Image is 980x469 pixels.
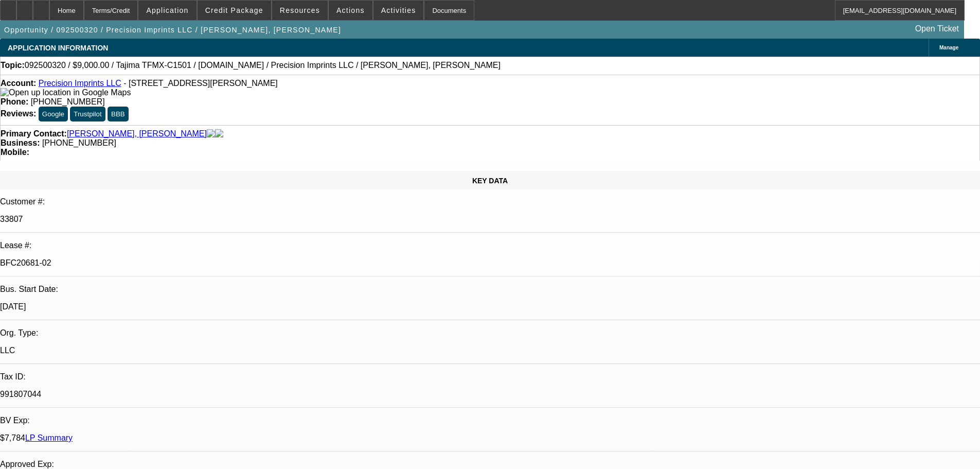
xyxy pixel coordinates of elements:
[1,109,36,118] strong: Reviews:
[138,1,196,20] button: Application
[108,107,129,121] button: BBB
[911,20,963,38] a: Open Ticket
[1,97,28,106] strong: Phone:
[8,44,108,52] span: APPLICATION INFORMATION
[67,129,207,138] a: [PERSON_NAME], [PERSON_NAME]
[1,79,36,88] strong: Account:
[39,107,68,121] button: Google
[329,1,372,20] button: Actions
[1,61,25,70] strong: Topic:
[42,138,116,147] span: [PHONE_NUMBER]
[25,433,73,442] a: LP Summary
[123,79,278,88] span: - [STREET_ADDRESS][PERSON_NAME]
[1,138,40,147] strong: Business:
[472,177,508,185] span: KEY DATA
[1,88,131,97] a: View Google Maps
[39,79,121,88] a: Precision Imprints LLC
[207,129,215,138] img: facebook-icon.png
[205,6,263,14] span: Credit Package
[4,26,341,34] span: Opportunity / 092500320 / Precision Imprints LLC / [PERSON_NAME], [PERSON_NAME]
[381,6,416,14] span: Activities
[31,97,105,106] span: [PHONE_NUMBER]
[336,6,365,14] span: Actions
[1,129,67,138] strong: Primary Contact:
[25,61,501,70] span: 092500320 / $9,000.00 / Tajima TFMX-C1501 / [DOMAIN_NAME] / Precision Imprints LLC / [PERSON_NAME...
[215,129,223,138] img: linkedin-icon.png
[280,6,320,14] span: Resources
[1,88,131,97] img: Open up location in Google Maps
[198,1,271,20] button: Credit Package
[939,45,958,50] span: Manage
[70,107,105,121] button: Trustpilot
[272,1,328,20] button: Resources
[146,6,188,14] span: Application
[373,1,424,20] button: Activities
[1,148,29,157] strong: Mobile:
